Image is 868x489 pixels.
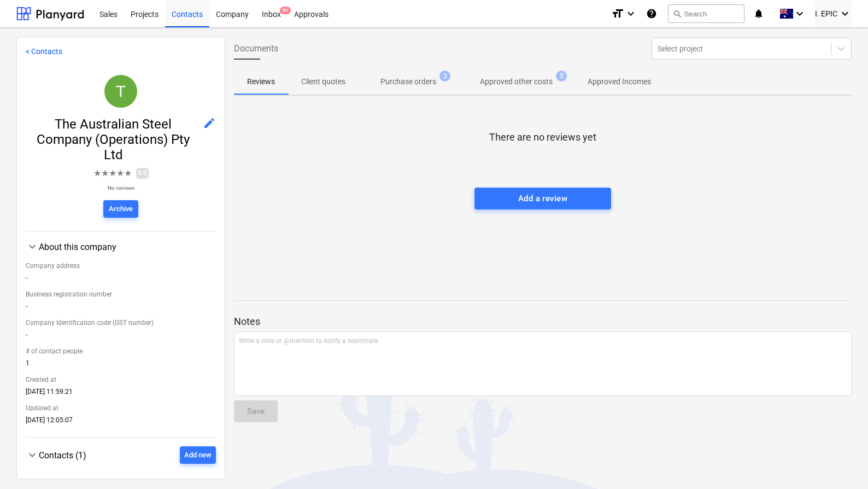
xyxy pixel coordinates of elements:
[480,76,553,88] p: Approved other costs
[116,167,124,180] span: ★
[439,71,450,81] span: 3
[39,450,86,461] span: Contacts (1)
[380,76,436,88] p: Purchase orders
[26,253,216,428] div: About this company
[26,416,216,428] div: [DATE] 12:05:07
[184,449,212,462] div: Add new
[26,286,216,302] div: Business registration number
[116,82,126,100] span: T
[93,167,101,180] span: ★
[518,191,567,206] div: Add a review
[180,446,216,464] button: Add new
[26,449,39,462] span: keyboard_arrow_down
[673,9,682,18] span: search
[624,7,637,20] i: keyboard_arrow_down
[26,400,216,416] div: Updated at
[26,343,216,359] div: # of contact people
[301,76,345,88] p: Client quotes
[753,7,764,20] i: notifications
[26,240,39,253] span: keyboard_arrow_down
[26,47,62,56] a: < Contacts
[26,446,216,464] div: Contacts (1)Add new
[93,184,149,191] p: No reviews
[646,7,657,20] i: Knowledge base
[26,274,216,286] div: -
[489,131,596,144] p: There are no reviews yet
[26,371,216,388] div: Created at
[26,258,216,274] div: Company address
[109,203,133,216] div: Archive
[26,240,216,253] div: About this company
[26,315,216,331] div: Company Identification code (GST number)
[136,168,149,178] span: 0.0
[26,388,216,400] div: [DATE] 11:59:21
[234,315,852,328] p: Notes
[26,302,216,315] div: -
[793,7,806,20] i: keyboard_arrow_down
[109,167,116,180] span: ★
[556,71,567,81] span: 5
[26,331,216,343] div: -
[668,4,744,23] button: Search
[26,359,216,371] div: 1
[103,200,138,218] button: Archive
[234,42,278,55] span: Documents
[611,7,624,20] i: format_size
[588,76,651,88] p: Approved Incomes
[838,7,852,20] i: keyboard_arrow_down
[26,117,203,162] span: The Australian Steel Company (Operations) Pty Ltd
[101,167,109,180] span: ★
[104,75,137,108] div: The
[39,242,216,252] div: About this company
[280,7,291,14] span: 9+
[247,76,275,88] p: Reviews
[203,117,216,130] span: edit
[815,9,837,18] span: I. EPIC
[124,167,132,180] span: ★
[474,188,611,209] button: Add a review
